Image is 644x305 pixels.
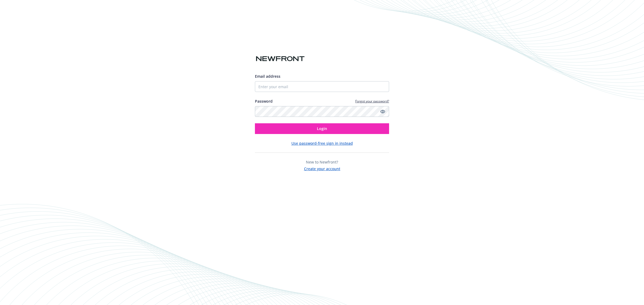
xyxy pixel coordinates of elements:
[255,106,389,117] input: Enter your password
[317,126,327,131] span: Login
[304,165,340,172] button: Create your account
[306,159,338,165] span: New to Newfront?
[255,123,389,134] button: Login
[255,98,273,104] label: Password
[255,74,280,79] span: Email address
[255,81,389,92] input: Enter your email
[355,99,389,103] a: Forgot your password?
[255,54,306,64] img: Newfront logo
[291,140,353,146] button: Use password-free sign in instead
[379,108,386,115] a: Show password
